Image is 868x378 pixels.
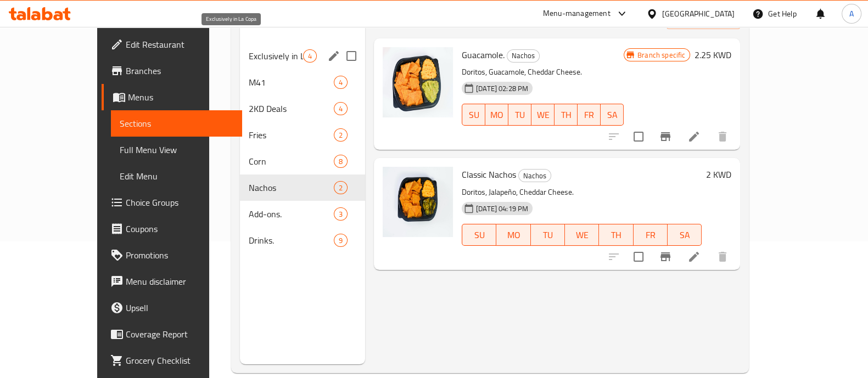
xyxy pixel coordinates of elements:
div: Nachos2 [240,174,365,201]
div: Corn8 [240,148,365,174]
a: Edit Menu [111,163,242,189]
span: Menus [128,91,233,104]
span: [DATE] 02:28 PM [472,83,533,94]
div: M414 [240,69,365,95]
button: delete [709,123,736,150]
span: Exclusively in La Copa [249,49,303,63]
div: Drinks.9 [240,227,365,253]
span: Branches [126,64,233,77]
a: Menu disclaimer [102,268,242,295]
span: Drinks. [249,234,334,247]
button: SU [462,224,496,246]
div: items [303,49,317,63]
span: Nachos [519,170,551,182]
p: Doritos, Guacamole, Cheddar Cheese. [462,65,624,79]
span: Nachos [249,181,334,194]
button: MO [485,104,508,126]
div: items [334,207,348,221]
span: TH [559,107,573,123]
h6: 2.25 KWD [695,47,731,63]
button: WE [531,104,555,126]
span: FR [582,107,596,123]
button: FR [634,224,668,246]
span: 8 [334,156,347,167]
span: 9 [334,235,347,246]
span: MO [490,107,504,123]
a: Full Menu View [111,137,242,163]
button: Branch-specific-item [652,244,679,270]
a: Promotions [102,242,242,268]
nav: Menu sections [240,38,365,258]
span: Add-ons. [249,207,334,221]
button: SA [601,104,624,126]
button: MO [496,224,530,246]
span: Edit Restaurant [126,38,233,51]
span: WE [569,227,595,243]
div: items [334,234,348,247]
span: 2KD Deals [249,102,334,115]
img: Guacamole. [383,47,453,117]
span: Choice Groups [126,196,233,209]
a: Choice Groups [102,189,242,216]
h6: 2 KWD [706,167,731,182]
div: items [334,181,348,194]
span: A [849,8,854,20]
img: Classic Nachos [383,167,453,237]
a: Coupons [102,216,242,242]
span: SU [467,107,481,123]
a: Edit menu item [687,130,701,143]
div: [GEOGRAPHIC_DATA] [662,8,735,20]
div: 2KD Deals4 [240,95,365,122]
p: Doritos, Jalapeño, Cheddar Cheese. [462,185,702,199]
div: Exclusively in La Copa4edit [240,43,365,69]
span: Edit Menu [120,170,233,183]
div: items [334,102,348,115]
a: Edit menu item [687,250,701,263]
div: items [334,76,348,89]
div: Fries2 [240,122,365,148]
a: Edit Restaurant [102,31,242,58]
a: Sections [111,110,242,137]
span: FR [638,227,663,243]
span: Select to update [627,125,650,148]
span: Full Menu View [120,143,233,156]
span: TU [535,227,561,243]
span: 4 [334,104,347,114]
a: Coverage Report [102,321,242,347]
span: 4 [304,51,316,61]
a: Menus [102,84,242,110]
span: Classic Nachos [462,166,516,183]
button: TH [555,104,578,126]
span: Sections [120,117,233,130]
button: WE [565,224,599,246]
button: FR [578,104,601,126]
button: Branch-specific-item [652,123,679,150]
span: Fries [249,128,334,142]
span: WE [536,107,550,123]
span: Menu disclaimer [126,275,233,288]
span: SA [672,227,697,243]
span: Branch specific [633,50,690,60]
span: Coverage Report [126,328,233,341]
span: SA [605,107,619,123]
span: 2 [334,130,347,140]
span: Select to update [627,245,650,268]
span: MO [501,227,526,243]
div: Nachos [518,169,551,182]
span: 4 [334,77,347,88]
button: TH [599,224,633,246]
a: Branches [102,58,242,84]
button: SA [668,224,702,246]
span: M41 [249,76,334,89]
span: [DATE] 04:19 PM [472,204,533,214]
span: 3 [334,209,347,219]
span: Coupons [126,222,233,235]
span: 2 [334,183,347,193]
span: TH [603,227,629,243]
button: delete [709,244,736,270]
span: Grocery Checklist [126,354,233,367]
button: TU [531,224,565,246]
